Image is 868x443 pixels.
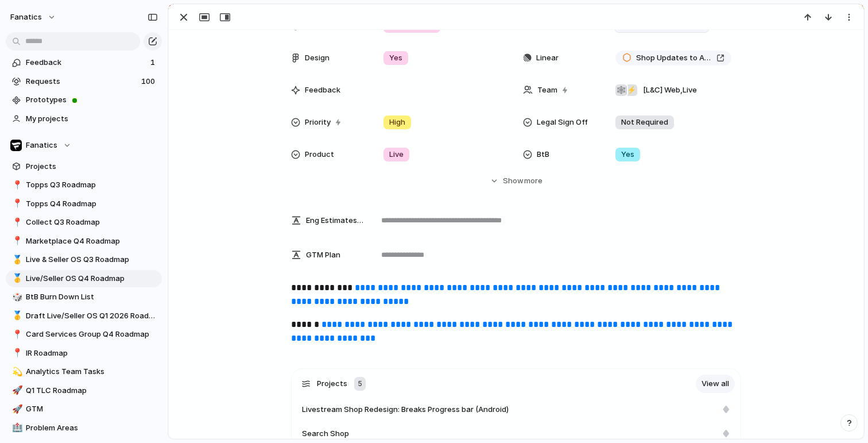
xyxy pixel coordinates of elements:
[10,310,22,322] button: 🥇
[389,117,405,128] span: High
[6,382,162,399] a: 🚀Q1 TLC Roadmap
[150,57,157,68] span: 1
[12,403,20,416] div: 🚀
[6,270,162,287] a: 🥇Live/Seller OS Q4 Roadmap
[26,310,158,322] span: Draft Live/Seller OS Q1 2026 Roadmap
[306,215,365,226] span: Eng Estimates (B/iOs/A/W) in Cycles
[10,11,42,23] span: fanatics
[12,421,20,434] div: 🏥
[12,234,20,248] div: 📍
[537,117,588,128] span: Legal Sign Off
[26,94,158,106] span: Prototypes
[12,384,20,397] div: 🚀
[26,366,158,377] span: Analytics Team Tasks
[10,236,22,247] button: 📍
[26,161,158,172] span: Projects
[643,84,697,96] span: [L&C] Web , Live
[389,149,404,160] span: Live
[6,419,162,437] a: 🏥Problem Areas
[12,216,20,229] div: 📍
[10,254,22,265] button: 🥇
[26,140,57,151] span: Fanatics
[6,326,162,343] a: 📍Card Services Group Q4 Roadmap
[626,84,637,96] div: ⚡
[26,273,158,284] span: Live/Seller OS Q4 Roadmap
[10,273,22,284] button: 🥇
[10,179,22,191] button: 📍
[524,175,542,187] span: more
[12,328,20,341] div: 📍
[317,378,347,390] span: Projects
[26,57,147,68] span: Feedback
[6,363,162,380] a: 💫Analytics Team Tasks
[615,84,627,96] div: 🕸
[26,348,158,359] span: IR Roadmap
[26,113,158,125] span: My projects
[26,236,158,247] span: Marketplace Q4 Roadmap
[503,175,524,187] span: Show
[26,254,158,265] span: Live & Seller OS Q3 Roadmap
[10,217,22,228] button: 📍
[10,291,22,303] button: 🎲
[6,158,162,175] a: Projects
[636,52,712,64] span: Shop Updates to Account for SellerOS Listing Creation
[12,179,20,192] div: 📍
[26,403,158,415] span: GTM
[5,8,62,26] button: fanatics
[305,149,334,160] span: Product
[12,309,20,322] div: 🥇
[305,52,330,64] span: Design
[6,176,162,194] a: 📍Topps Q3 Roadmap
[6,307,162,325] a: 🥇Draft Live/Seller OS Q1 2026 Roadmap
[10,385,22,396] button: 🚀
[354,377,366,391] div: 5
[6,288,162,306] a: 🎲BtB Burn Down List
[26,217,158,228] span: Collect Q3 Roadmap
[621,149,634,160] span: Yes
[6,91,162,109] a: Prototypes
[6,54,162,71] a: Feedback1
[6,195,162,213] a: 📍Topps Q4 Roadmap
[12,197,20,210] div: 📍
[305,84,340,96] span: Feedback
[6,214,162,231] div: 📍Collect Q3 Roadmap
[12,272,20,285] div: 🥇
[12,253,20,267] div: 🥇
[537,149,549,160] span: BtB
[10,198,22,210] button: 📍
[6,251,162,268] a: 🥇Live & Seller OS Q3 Roadmap
[291,171,741,191] button: Showmore
[6,137,162,154] button: Fanatics
[12,365,20,379] div: 💫
[6,400,162,418] a: 🚀GTM
[302,428,349,440] span: Search Shop
[537,84,557,96] span: Team
[389,52,402,64] span: Yes
[10,422,22,434] button: 🏥
[302,404,509,415] span: Livestream Shop Redesign: Breaks Progress bar (Android)
[305,117,331,128] span: Priority
[12,346,20,360] div: 📍
[621,117,668,128] span: Not Required
[26,198,158,210] span: Topps Q4 Roadmap
[26,422,158,434] span: Problem Areas
[6,345,162,362] a: 📍IR Roadmap
[306,249,340,261] span: GTM Plan
[696,375,735,393] a: View all
[6,233,162,250] a: 📍Marketplace Q4 Roadmap
[26,179,158,191] span: Topps Q3 Roadmap
[141,76,157,87] span: 100
[6,73,162,90] a: Requests100
[26,329,158,340] span: Card Services Group Q4 Roadmap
